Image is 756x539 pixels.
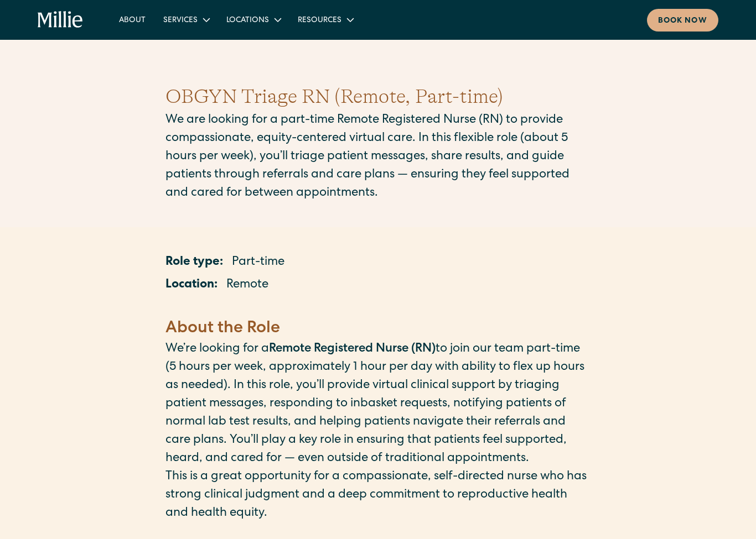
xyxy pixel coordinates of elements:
[165,112,591,203] p: We are looking for a part-time Remote Registered Nurse (RN) to provide compassionate, equity-cent...
[226,276,268,295] p: Remote
[165,299,591,317] p: ‍
[165,254,223,272] p: Role type:
[658,15,707,27] div: Book now
[226,15,269,27] div: Locations
[38,11,83,29] a: home
[218,11,289,29] div: Locations
[298,15,341,27] div: Resources
[269,343,436,355] strong: Remote Registered Nurse (RN)
[165,82,591,112] h1: OBGYN Triage RN (Remote, Part-time)
[165,341,591,468] p: We’re looking for a to join our team part-time (5 hours per week, approximately 1 hour per day wi...
[163,15,198,27] div: Services
[165,468,591,523] p: This is a great opportunity for a compassionate, self-directed nurse who has strong clinical judg...
[154,11,218,29] div: Services
[232,254,284,272] p: Part-time
[647,9,718,32] a: Book now
[289,11,361,29] div: Resources
[165,321,280,337] strong: About the Role
[110,11,154,29] a: About
[165,276,218,295] p: Location:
